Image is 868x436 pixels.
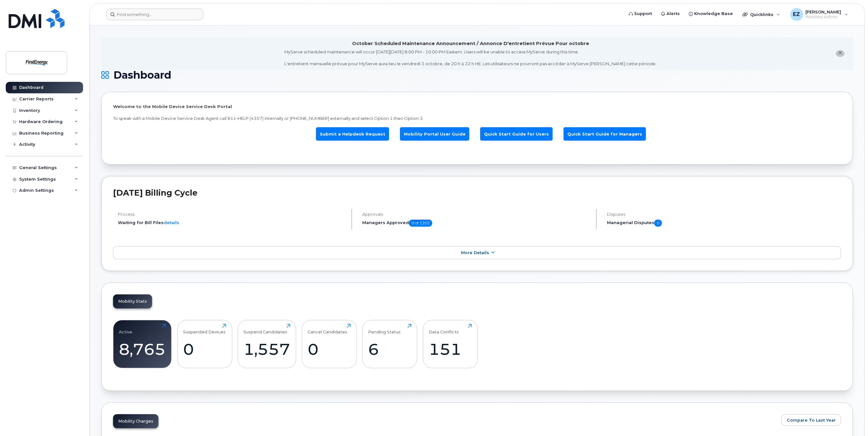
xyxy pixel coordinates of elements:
[429,324,459,334] div: Data Conflicts
[308,324,351,365] a: Cancel Candidates0
[607,220,841,227] h5: Managerial Disputes
[362,212,590,217] h4: Approvals
[183,340,226,359] div: 0
[244,340,290,359] div: 1,557
[368,324,401,334] div: Pending Status
[113,70,171,80] span: Dashboard
[113,188,841,198] h2: [DATE] Billing Cycle
[429,324,472,365] a: Data Conflicts151
[119,324,133,334] div: Active
[118,220,346,226] li: Waiting for Bill Files
[409,220,432,227] span: 0 of 1202
[607,212,841,217] h4: Disputes
[352,40,589,47] div: October Scheduled Maintenance Announcement / Annonce D'entretient Prévue Pour octobre
[781,414,841,426] button: Compare To Last Year
[836,50,845,57] button: close notification
[654,220,662,227] span: 0
[564,127,646,141] a: Quick Start Guide for Managers
[362,220,590,227] h5: Managers Approved
[113,104,841,110] p: Welcome to the Mobile Device Service Desk Portal
[787,417,836,423] span: Compare To Last Year
[118,212,346,217] h4: Process
[308,324,347,334] div: Cancel Candidates
[308,340,351,359] div: 0
[429,340,472,359] div: 151
[316,127,389,141] a: Submit a Helpdesk Request
[840,408,863,431] iframe: Messenger Launcher
[113,115,841,121] p: To speak with a Mobile Device Service Desk Agent call 811-HELP (4357) internally or [PHONE_NUMBER...
[285,49,657,67] div: MyServe scheduled maintenance will occur [DATE][DATE] 8:00 PM - 10:00 PM Eastern. Users will be u...
[461,250,489,255] span: More Details
[183,324,226,334] div: Suspended Devices
[119,340,166,359] div: 8,765
[244,324,288,334] div: Suspend Candidates
[368,324,411,365] a: Pending Status6
[368,340,411,359] div: 6
[119,324,166,365] a: Active8,765
[400,127,469,141] a: Mobility Portal User Guide
[480,127,553,141] a: Quick Start Guide for Users
[244,324,290,365] a: Suspend Candidates1,557
[183,324,226,365] a: Suspended Devices0
[164,220,179,225] a: details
